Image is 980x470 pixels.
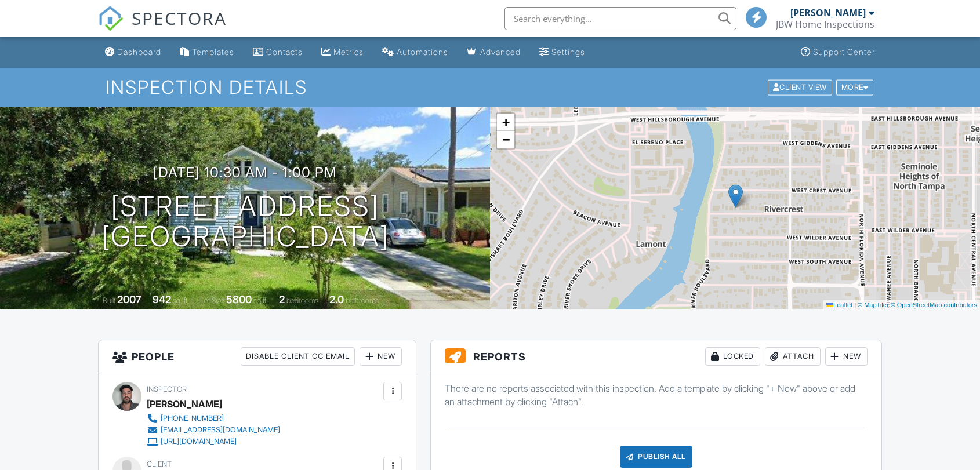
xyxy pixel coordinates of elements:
[153,165,337,180] h3: [DATE] 10:30 am - 1:00 pm
[117,293,141,305] div: 2007
[858,301,889,308] a: © MapTiler
[333,47,364,57] div: Metrics
[378,42,453,63] a: Automations (Basic)
[826,301,852,308] a: Leaflet
[286,296,318,305] span: bedrooms
[226,293,252,305] div: 5800
[241,347,355,366] div: Disable Client CC Email
[329,293,344,305] div: 2.0
[161,414,224,423] div: [PHONE_NUMBER]
[462,42,525,63] a: Advanced
[728,184,743,208] img: Marker
[173,296,189,305] span: sq. ft.
[431,340,881,373] h3: Reports
[497,114,514,131] a: Zoom in
[346,296,379,305] span: bathrooms
[192,47,234,57] div: Templates
[535,42,590,63] a: Settings
[147,395,222,413] div: [PERSON_NAME]
[360,347,402,366] div: New
[480,47,521,57] div: Advanced
[854,301,856,308] span: |
[445,382,868,408] p: There are no reports associated with this inspection. Add a template by clicking "+ New" above or...
[147,413,280,424] a: [PHONE_NUMBER]
[99,340,416,373] h3: People
[253,296,268,305] span: sq.ft.
[98,6,124,31] img: The Best Home Inspection Software - Spectora
[397,47,448,57] div: Automations
[279,293,285,305] div: 2
[813,47,875,57] div: Support Center
[103,296,115,305] span: Built
[147,460,172,468] span: Client
[776,19,874,30] div: JBW Home Inspections
[891,301,977,308] a: © OpenStreetMap contributors
[100,42,166,63] a: Dashboard
[106,77,874,97] h1: Inspection Details
[317,42,368,63] a: Metrics
[836,79,874,95] div: More
[175,42,239,63] a: Templates
[147,385,187,394] span: Inspector
[117,47,161,57] div: Dashboard
[504,7,736,30] input: Search everything...
[101,191,389,253] h1: [STREET_ADDRESS] [GEOGRAPHIC_DATA]
[765,347,821,366] div: Attach
[161,425,280,435] div: [EMAIL_ADDRESS][DOMAIN_NAME]
[147,424,280,436] a: [EMAIL_ADDRESS][DOMAIN_NAME]
[620,446,692,468] div: Publish All
[551,47,585,57] div: Settings
[147,436,280,447] a: [URL][DOMAIN_NAME]
[200,296,224,305] span: Lot Size
[796,42,880,63] a: Support Center
[248,42,307,63] a: Contacts
[768,79,832,95] div: Client View
[266,47,303,57] div: Contacts
[825,347,868,366] div: New
[502,132,510,147] span: −
[790,7,866,19] div: [PERSON_NAME]
[153,293,171,305] div: 942
[98,16,227,40] a: SPECTORA
[161,437,237,446] div: [URL][DOMAIN_NAME]
[502,115,510,129] span: +
[497,131,514,148] a: Zoom out
[767,82,835,91] a: Client View
[705,347,760,366] div: Locked
[132,6,227,30] span: SPECTORA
